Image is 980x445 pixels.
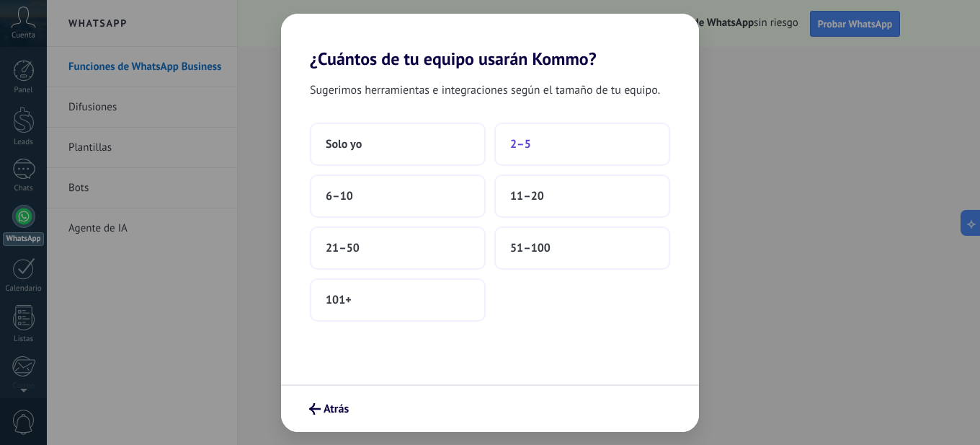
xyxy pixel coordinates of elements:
span: 6–10 [326,189,353,203]
span: 21–50 [326,241,360,255]
span: Sugerimos herramientas e integraciones según el tamaño de tu equipo. [310,81,660,100]
button: 11–20 [494,175,670,218]
button: 51–100 [494,226,670,270]
span: 11–20 [510,189,544,203]
button: 101+ [310,278,486,322]
span: 101+ [326,293,352,307]
button: Solo yo [310,123,486,166]
button: 2–5 [494,123,670,166]
span: Atrás [324,404,349,414]
h2: ¿Cuántos de tu equipo usarán Kommo? [281,14,699,69]
button: 21–50 [310,226,486,270]
span: 51–100 [510,241,551,255]
button: Atrás [303,397,355,421]
button: 6–10 [310,175,486,218]
span: Solo yo [326,137,362,151]
span: 2–5 [510,137,531,151]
